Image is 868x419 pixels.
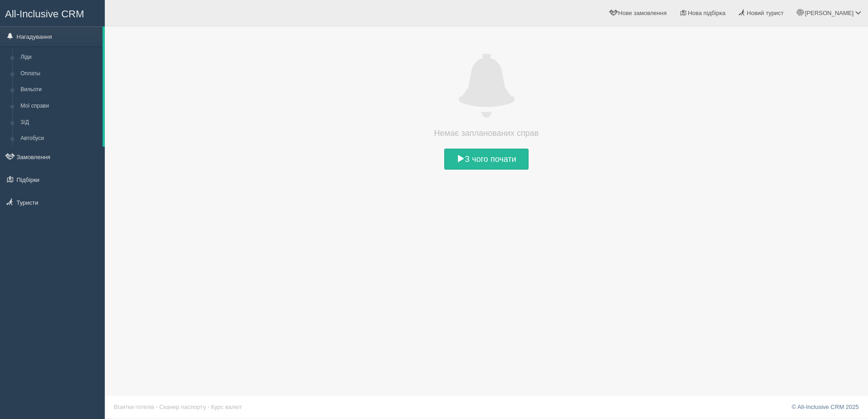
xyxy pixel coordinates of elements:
[16,98,103,114] a: Мої справи
[16,66,103,82] a: Оплаты
[0,0,104,26] a: All-Inclusive CRM
[211,403,242,410] a: Курс валют
[747,10,784,16] span: Новий турист
[16,82,103,98] a: Вильоти
[114,403,154,410] a: Візитки готелів
[208,403,210,410] span: ·
[618,10,667,16] span: Нове замовлення
[16,114,103,131] a: З/Д
[16,49,103,66] a: Ліди
[444,149,529,170] a: З чого почати
[791,403,859,410] a: © All-Inclusive CRM 2025
[156,403,158,410] span: ·
[16,130,103,147] a: Автобуси
[805,10,853,16] span: [PERSON_NAME]
[688,10,726,16] span: Нова підбірка
[159,403,206,410] a: Сканер паспорту
[418,127,555,140] h4: Немає запланованих справ
[5,8,84,20] span: All-Inclusive CRM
